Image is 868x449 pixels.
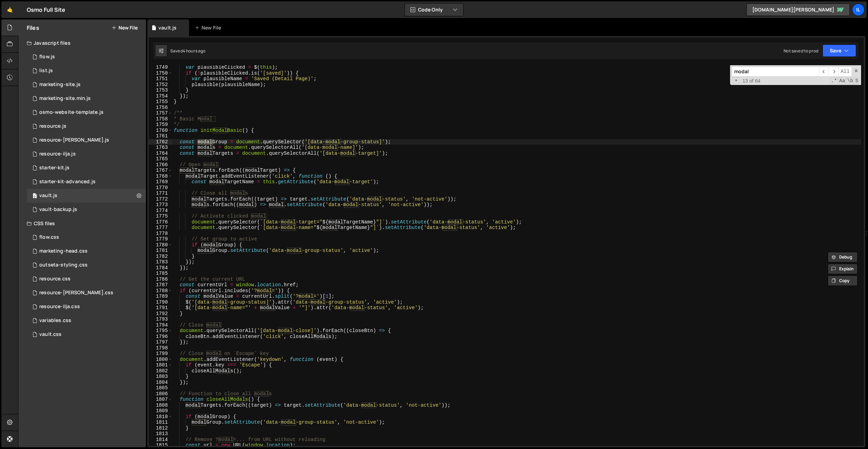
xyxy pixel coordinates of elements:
[149,179,172,185] div: 1769
[149,408,172,414] div: 1809
[27,203,146,217] div: 10598/25101.js
[27,119,146,133] div: 10598/27705.js
[27,6,65,14] div: Osmo Full Site
[27,175,146,189] div: 10598/44726.js
[149,385,172,391] div: 1805
[18,36,146,50] div: Javascript files
[149,265,172,271] div: 1784
[149,322,172,328] div: 1794
[149,145,172,151] div: 1763
[149,345,172,351] div: 1798
[27,92,146,105] div: 10598/28787.js
[149,397,172,403] div: 1807
[149,231,172,237] div: 1778
[39,331,62,338] div: vault.css
[740,78,763,84] span: 13 of 64
[27,230,146,244] div: 10598/27345.css
[27,189,146,203] div: 10598/24130.js
[1,1,18,18] a: 🤙
[149,248,172,254] div: 1781
[149,213,172,219] div: 1775
[149,305,172,311] div: 1791
[33,194,37,199] span: 0
[149,185,172,191] div: 1770
[149,133,172,139] div: 1761
[149,334,172,340] div: 1796
[27,50,146,64] div: 10598/27344.js
[149,282,172,288] div: 1787
[149,82,172,88] div: 1752
[149,139,172,145] div: 1762
[39,276,71,282] div: resource.css
[149,151,172,156] div: 1764
[149,116,172,122] div: 1758
[852,3,865,16] a: Il
[39,193,57,199] div: vault.js
[149,208,172,214] div: 1774
[149,368,172,374] div: 1802
[846,77,854,84] span: Whole Word Search
[39,123,66,129] div: resource.js
[149,316,172,322] div: 1793
[149,328,172,334] div: 1795
[828,276,858,286] button: Copy
[149,431,172,437] div: 1813
[732,77,740,84] span: Toggle Replace mode
[149,254,172,260] div: 1782
[149,236,172,242] div: 1779
[195,24,224,31] div: New File
[830,77,838,84] span: RegExp Search
[149,403,172,408] div: 1808
[732,67,819,77] input: Search for
[27,328,146,341] div: 10598/25099.css
[27,64,146,78] div: 10598/26158.js
[27,147,146,161] div: 10598/27700.js
[27,258,146,272] div: 10598/27499.css
[149,420,172,425] div: 1811
[39,304,80,310] div: resource-ilja.css
[149,351,172,357] div: 1799
[18,217,146,230] div: CSS files
[149,442,172,448] div: 1815
[838,77,846,84] span: CaseSensitive Search
[39,54,55,60] div: flow.js
[149,202,172,208] div: 1773
[149,299,172,305] div: 1790
[39,290,113,296] div: resource-[PERSON_NAME].css
[149,242,172,248] div: 1780
[27,161,146,175] div: 10598/44660.js
[149,168,172,173] div: 1767
[746,3,850,16] a: [DOMAIN_NAME][PERSON_NAME]
[27,286,146,300] div: 10598/27702.css
[39,68,53,74] div: list.js
[149,173,172,179] div: 1768
[39,179,96,185] div: starter-kit-advanced.js
[27,24,39,32] h2: Files
[405,3,463,16] button: Code Only
[149,339,172,345] div: 1797
[149,294,172,299] div: 1789
[149,259,172,265] div: 1783
[27,78,146,92] div: 10598/28174.js
[39,234,59,240] div: flow.css
[39,137,109,143] div: resource-[PERSON_NAME].js
[149,277,172,282] div: 1786
[27,272,146,286] div: 10598/27699.css
[39,82,81,88] div: marketing-site.js
[149,122,172,128] div: 1759
[27,300,146,314] div: 10598/27703.css
[149,93,172,99] div: 1754
[149,288,172,294] div: 1788
[149,391,172,397] div: 1806
[149,162,172,168] div: 1766
[158,24,177,31] div: vault.js
[39,317,71,324] div: variables.css
[149,105,172,111] div: 1756
[149,76,172,82] div: 1751
[112,25,138,31] button: New File
[39,206,77,213] div: vault-backup.js
[149,414,172,420] div: 1810
[170,48,206,54] div: Saved
[149,99,172,105] div: 1755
